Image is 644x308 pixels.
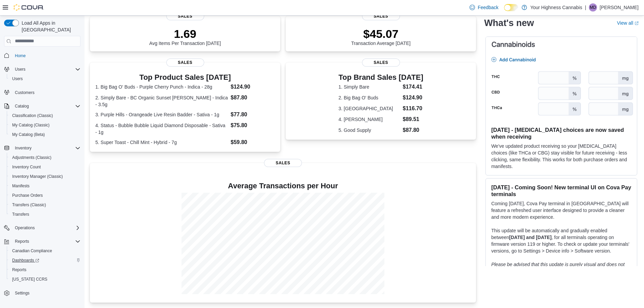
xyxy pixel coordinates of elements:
[467,1,501,14] a: Feedback
[9,210,80,218] span: Transfers
[12,51,80,60] span: Home
[635,21,639,25] svg: External link
[166,58,204,67] span: Sales
[9,247,55,255] a: Canadian Compliance
[12,277,47,282] span: [US_STATE] CCRS
[7,265,83,275] button: Reports
[7,191,83,200] button: Purchase Orders
[600,3,639,11] p: [PERSON_NAME]
[95,84,228,90] dt: 1. Big Bag O' Buds - Purple Cherry Punch - Indica - 28g
[12,102,31,110] button: Catalog
[338,127,400,134] dt: 5. Good Supply
[15,225,35,231] span: Operations
[12,122,50,128] span: My Catalog (Classic)
[12,267,26,273] span: Reports
[1,101,83,111] button: Catalog
[12,224,38,232] button: Operations
[12,193,43,198] span: Purchase Orders
[1,237,83,246] button: Reports
[15,290,29,296] span: Settings
[9,266,29,274] a: Reports
[338,94,400,101] dt: 2. Big Bag O' Buds
[403,104,423,113] dd: $116.70
[19,20,80,33] span: Load All Apps in [GEOGRAPHIC_DATA]
[530,3,582,11] p: Your Highness Cannabis
[9,256,42,264] a: Dashboards
[12,202,46,208] span: Transfers (Classic)
[12,289,32,297] a: Settings
[491,184,631,197] h3: [DATE] - Coming Soon! New terminal UI on Cova Pay terminals
[15,67,25,72] span: Users
[9,75,25,83] a: Users
[351,27,411,41] p: $45.07
[491,262,625,274] em: Please be advised that this update is purely visual and does not impact payment functionality.
[231,94,275,102] dd: $87.80
[95,182,471,190] h4: Average Transactions per Hour
[9,153,54,162] a: Adjustments (Classic)
[589,3,597,11] div: Maggie Doucet
[95,139,228,146] dt: 5. Super Toast - Chill Mint - Hybrid - 7g
[9,266,80,274] span: Reports
[12,102,80,110] span: Catalog
[15,145,31,151] span: Inventory
[7,74,83,84] button: Users
[9,172,66,181] a: Inventory Manager (Classic)
[7,172,83,181] button: Inventory Manager (Classic)
[12,212,29,217] span: Transfers
[9,172,80,181] span: Inventory Manager (Classic)
[9,256,80,264] span: Dashboards
[403,115,423,123] dd: $89.51
[403,94,423,102] dd: $124.90
[166,12,204,20] span: Sales
[12,113,53,118] span: Classification (Classic)
[12,88,80,97] span: Customers
[7,246,83,256] button: Canadian Compliance
[12,144,34,152] button: Inventory
[9,275,50,283] a: [US_STATE] CCRS
[484,18,534,28] h2: What's new
[403,83,423,91] dd: $174.41
[12,183,29,189] span: Manifests
[7,256,83,265] a: Dashboards
[12,76,23,81] span: Users
[1,88,83,97] button: Customers
[7,181,83,191] button: Manifests
[231,83,275,91] dd: $124.90
[7,275,83,284] button: [US_STATE] CCRS
[12,289,80,297] span: Settings
[491,143,631,170] p: We've updated product receiving so your [MEDICAL_DATA] choices (like THCa or CBG) stay visible fo...
[509,235,551,240] strong: [DATE] and [DATE]
[14,4,44,11] img: Cova
[9,201,49,209] a: Transfers (Classic)
[231,111,275,119] dd: $77.80
[617,20,639,26] a: View allExternal link
[12,132,45,137] span: My Catalog (Beta)
[9,247,80,255] span: Canadian Compliance
[12,174,63,179] span: Inventory Manager (Classic)
[9,112,80,120] span: Classification (Classic)
[7,111,83,120] button: Classification (Classic)
[9,153,80,162] span: Adjustments (Classic)
[585,3,586,11] p: |
[12,52,28,60] a: Home
[9,75,80,83] span: Users
[1,143,83,153] button: Inventory
[15,90,34,95] span: Customers
[491,227,631,254] p: This update will be automatically and gradually enabled between , for all terminals operating on ...
[12,89,37,97] a: Customers
[7,210,83,219] button: Transfers
[149,27,221,41] p: 1.69
[95,111,228,118] dt: 3. Purple Hills - Orangeade Live Resin Badder - Sativa - 1g
[9,191,46,199] a: Purchase Orders
[338,84,400,90] dt: 1. Simply Bare
[1,65,83,74] button: Users
[9,112,56,120] a: Classification (Classic)
[15,239,29,244] span: Reports
[7,120,83,130] button: My Catalog (Classic)
[362,12,400,20] span: Sales
[9,121,80,129] span: My Catalog (Classic)
[231,121,275,129] dd: $75.80
[15,103,29,109] span: Catalog
[504,4,518,11] input: Dark Mode
[95,73,275,81] h3: Top Product Sales [DATE]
